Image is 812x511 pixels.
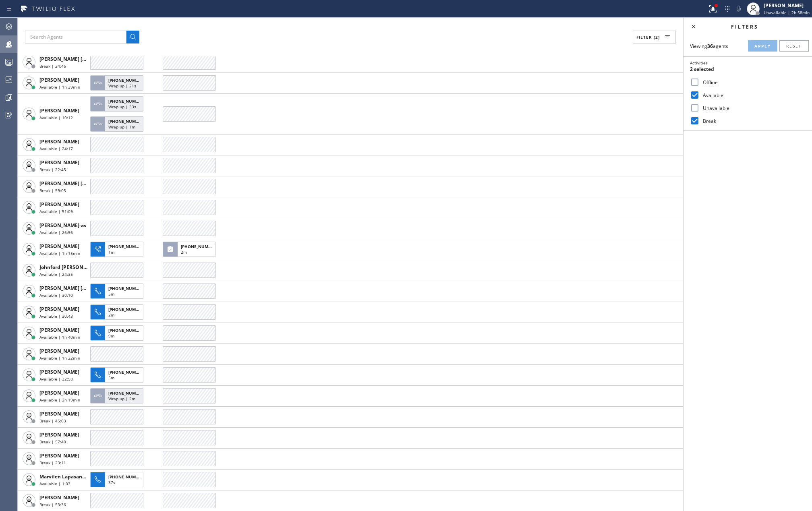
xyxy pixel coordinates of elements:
span: Available | 1h 40min [39,334,80,340]
button: [PHONE_NUMBER]Wrap up | 1m [90,114,146,134]
span: Available | 30:10 [39,292,73,298]
button: [PHONE_NUMBER]2m [90,302,146,322]
span: [PERSON_NAME] [39,243,79,250]
label: Break [700,118,806,124]
span: [PHONE_NUMBER] [108,306,145,312]
span: [PERSON_NAME] [39,306,79,312]
button: [PHONE_NUMBER]5m [90,365,146,385]
span: Break | 57:40 [39,439,66,445]
strong: 36 [707,43,713,50]
span: Break | 24:46 [39,63,66,69]
span: [PERSON_NAME] [39,452,79,459]
span: Available | 1:03 [39,481,70,486]
span: [PHONE_NUMBER] [108,244,145,249]
button: [PHONE_NUMBER]2m [163,239,218,259]
span: [PERSON_NAME] [39,410,79,417]
span: Break | 23:11 [39,460,66,465]
span: [PERSON_NAME] [39,201,79,208]
label: Unavailable [700,105,806,112]
span: [PERSON_NAME] [PERSON_NAME] [39,180,120,187]
span: Available | 51:09 [39,209,73,214]
span: [PHONE_NUMBER] [108,285,145,291]
span: 2 selected [690,66,714,72]
span: Available | 1h 22min [39,355,80,361]
span: Available | 26:56 [39,230,73,235]
span: [PHONE_NUMBER] [108,390,145,396]
span: Available | 10:12 [39,115,73,120]
span: Break | 53:36 [39,502,66,507]
span: [PHONE_NUMBER] [108,327,145,333]
button: Mute [733,3,744,14]
button: [PHONE_NUMBER]Wrap up | 21s [90,73,146,93]
span: Available | 1h 15min [39,250,80,256]
span: Filters [731,23,758,30]
button: [PHONE_NUMBER]9m [90,323,146,343]
span: Johnford [PERSON_NAME] [39,264,101,271]
span: Available | 30:43 [39,313,73,319]
span: [PERSON_NAME] [39,368,79,375]
span: 1m [108,249,114,255]
span: [PERSON_NAME] [39,107,79,114]
span: 9m [108,333,114,339]
span: Break | 59:05 [39,188,66,193]
button: [PHONE_NUMBER]1m [90,239,146,259]
span: Available | 1h 39min [39,84,80,90]
span: 2m [181,249,187,255]
span: [PERSON_NAME] [39,389,79,396]
span: [PHONE_NUMBER] [108,98,145,104]
span: Reset [786,43,802,49]
span: Apply [754,43,771,49]
span: Filter (2) [636,34,660,40]
button: [PHONE_NUMBER]Wrap up | 33s [90,94,146,114]
span: [PERSON_NAME] [39,431,79,438]
span: Available | 2h 19min [39,397,80,403]
span: Marvilen Lapasanda [39,473,88,480]
span: 37s [108,480,115,485]
button: [PHONE_NUMBER]Wrap up | 2m [90,386,146,406]
span: 5m [108,291,114,297]
span: Break | 45:03 [39,418,66,424]
button: [PHONE_NUMBER]5m [90,281,146,301]
span: [PERSON_NAME] [39,138,79,145]
span: Wrap up | 2m [108,396,135,401]
span: [PERSON_NAME] [PERSON_NAME] [39,56,120,62]
span: [PHONE_NUMBER] [108,77,145,83]
span: Wrap up | 1m [108,124,135,130]
input: Search Agents [25,31,126,43]
label: Offline [700,79,806,86]
span: [PHONE_NUMBER] [108,474,145,480]
button: Filter (2) [633,31,676,43]
button: Reset [779,40,809,52]
span: 2m [108,312,114,318]
span: Available | 24:17 [39,146,73,151]
span: [PHONE_NUMBER] [108,369,145,375]
label: Available [700,92,806,99]
div: [PERSON_NAME] [764,2,810,9]
button: [PHONE_NUMBER]37s [90,470,146,490]
span: [PERSON_NAME] [39,327,79,333]
span: Available | 24:35 [39,271,73,277]
span: [PHONE_NUMBER] [181,244,217,249]
span: [PERSON_NAME] [39,494,79,501]
span: [PHONE_NUMBER] [108,118,145,124]
span: [PERSON_NAME]-as [39,222,86,229]
span: Unavailable | 2h 58min [764,10,810,15]
span: [PERSON_NAME] [39,77,79,83]
span: Wrap up | 33s [108,104,136,110]
div: Activities [690,60,806,66]
span: Viewing agents [690,43,728,50]
button: Apply [748,40,777,52]
span: 5m [108,375,114,381]
span: Wrap up | 21s [108,83,136,89]
span: [PERSON_NAME] [39,159,79,166]
span: [PERSON_NAME] [PERSON_NAME] Dahil [39,285,135,292]
span: [PERSON_NAME] [39,348,79,354]
span: Break | 22:45 [39,167,66,172]
span: Available | 32:58 [39,376,73,382]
